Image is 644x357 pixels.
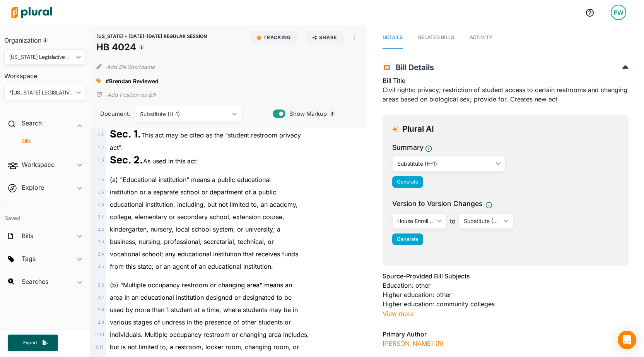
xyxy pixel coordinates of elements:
span: As used in this act: [110,157,198,165]
span: 1 . 6 [98,202,104,207]
span: 2 . 2 [98,227,104,232]
div: Tooltip anchor [329,110,336,117]
span: This act may be cited as the "student restroom privacy [110,131,301,139]
span: kindergarten, nursery, local school system, or university; a [110,225,280,233]
a: Activity [470,27,492,49]
h2: Bills [22,232,33,240]
div: Education: other [383,281,629,290]
div: Higher education: other [383,290,629,299]
h2: Workspace [22,160,55,169]
span: 2 . 7 [98,295,104,300]
span: (a) "Educational institution" means a public educational [110,176,271,184]
span: Document: [96,110,126,118]
div: Civil rights: privacy; restriction of student access to certain restrooms and changing areas base... [383,76,629,108]
div: RELATED BILLS [418,34,454,41]
span: Version to Version Changes [392,199,482,209]
span: used by more than 1 student at a time, where students may be in [110,306,298,314]
h3: Summary [392,142,424,153]
div: *[US_STATE] LEGISLATIVE CONSULTANTS [9,89,73,97]
span: Export [18,340,43,346]
h2: Tags [22,254,36,263]
span: (b) "Multiple occupancy restroom or changing area" means an [110,281,292,289]
button: Share [302,31,348,44]
p: Add Position on Bill [107,91,155,99]
div: Substitute (H-1) [140,110,229,118]
h2: Searches [22,277,48,286]
span: 2 . 9 [98,319,104,325]
div: [US_STATE] Legislative Consultants [9,53,73,61]
div: PW [611,5,626,20]
span: Generate [397,179,418,185]
button: Generate [392,233,423,245]
span: 2 . 5 [98,264,104,269]
button: Add Bill Shortname [106,60,155,73]
span: institution or a separate school or department of a public [110,188,276,196]
div: Substitute (H-1) [397,160,493,168]
span: vocational school; any educational institution that receives funds [110,250,298,258]
span: Show Markup [285,110,327,118]
strong: Sec. 2. [110,154,143,166]
h2: Explore [22,183,44,192]
a: [PERSON_NAME] (R) [383,340,444,347]
span: Bill Details [392,63,434,72]
a: Bills [12,137,82,145]
h2: Search [22,119,42,127]
a: RELATED BILLS [418,27,454,49]
h3: Source-Provided Bill Subjects [383,271,629,281]
span: 2 . 8 [98,307,104,312]
span: 1 . 5 [98,189,104,195]
div: Substitute (H-1) [464,217,501,225]
h3: Plural AI [402,124,434,134]
span: Details [383,34,403,40]
button: View more [383,309,414,319]
span: Generate [397,236,418,242]
span: [US_STATE] - [DATE]-[DATE] REGULAR SESSION [96,33,207,39]
div: Tooltip anchor [42,37,49,44]
span: 2 . 6 [98,282,104,288]
span: various stages of undress in the presence of other students or [110,318,291,326]
span: 1 . 4 [98,177,104,182]
span: 1 . 2 [98,145,104,150]
h3: Primary Author [383,330,629,339]
div: Add Position Statement [96,89,155,101]
h4: Saved [0,205,90,224]
div: Higher education: community colleges [383,299,629,309]
h3: Organization [4,29,86,46]
strong: Sec. 1. [110,128,141,140]
span: #Brendan Reviewed [106,78,159,84]
div: Tooltip anchor [138,44,145,51]
div: Open Intercom Messenger [618,331,636,349]
a: #Brendan Reviewed [106,77,159,85]
span: business, nursing, professional, secretarial, technical, or [110,238,274,245]
span: 2 . 3 [98,239,104,244]
h1: HB 4024 [96,40,207,54]
span: but is not limited to, a restroom, locker room, changing room, or [110,343,299,351]
div: Add tags [96,75,101,87]
span: area in an educational institution designed or designated to be [110,293,292,301]
span: act". [110,144,123,151]
button: Export [8,335,58,351]
span: to [447,216,459,226]
div: House Enrolled [PERSON_NAME] [397,217,434,225]
h3: Workspace [4,65,86,82]
span: educational institution, including, but not limited to, an academy, [110,201,298,208]
span: 1 . 3 [98,157,104,163]
span: 2 . 1 [98,214,104,220]
h3: Bill Title [383,76,629,85]
span: 2 . 11 [96,344,104,350]
span: college, elementary or secondary school, extension course, [110,213,284,221]
button: Generate [392,176,423,188]
button: Tracking [249,31,299,44]
button: Share [305,31,345,44]
span: individuals. Multiple occupancy restroom or changing area includes, [110,331,309,338]
span: 2 . 4 [98,251,104,257]
a: Details [383,27,403,49]
span: 2 . 10 [95,332,104,337]
span: from this state; or an agent of an educational institution. [110,263,273,270]
a: PW [605,2,632,23]
span: 1 . 1 [98,131,104,137]
span: Activity [470,34,492,40]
